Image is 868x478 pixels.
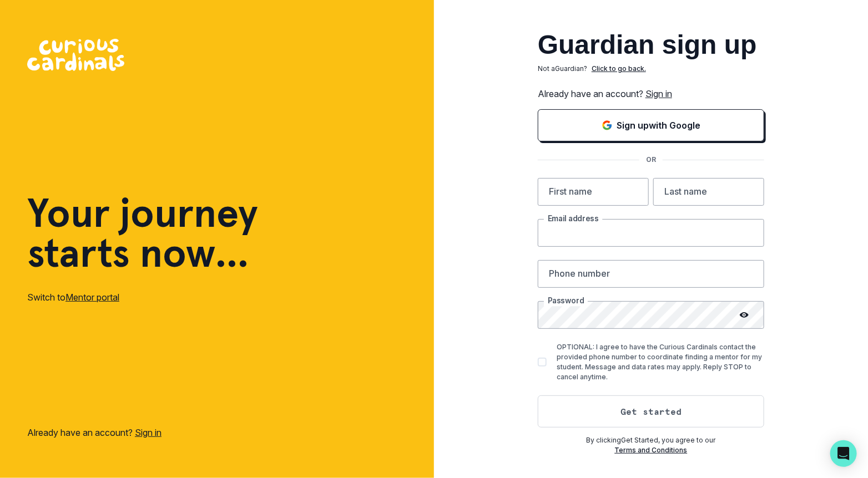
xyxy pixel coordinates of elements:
p: Not a Guardian ? [538,64,587,74]
h2: Guardian sign up [538,32,764,58]
p: Already have an account? [538,87,764,100]
p: Click to go back. [592,64,646,74]
p: OPTIONAL: I agree to have the Curious Cardinals contact the provided phone number to coordinate f... [557,342,764,382]
p: Already have an account? [27,426,162,439]
h1: Your journey starts now... [27,193,258,273]
button: Get started [538,395,764,428]
a: Sign in [645,88,672,99]
a: Sign in [135,427,162,438]
span: Switch to [27,292,65,303]
p: Sign up with Google [617,119,701,132]
img: Curious Cardinals Logo [27,39,124,71]
a: Mentor portal [65,292,119,303]
div: Open Intercom Messenger [830,440,857,467]
a: Terms and Conditions [615,446,688,454]
button: Sign in with Google (GSuite) [538,109,764,141]
p: By clicking Get Started , you agree to our [538,435,764,445]
p: OR [639,155,663,165]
